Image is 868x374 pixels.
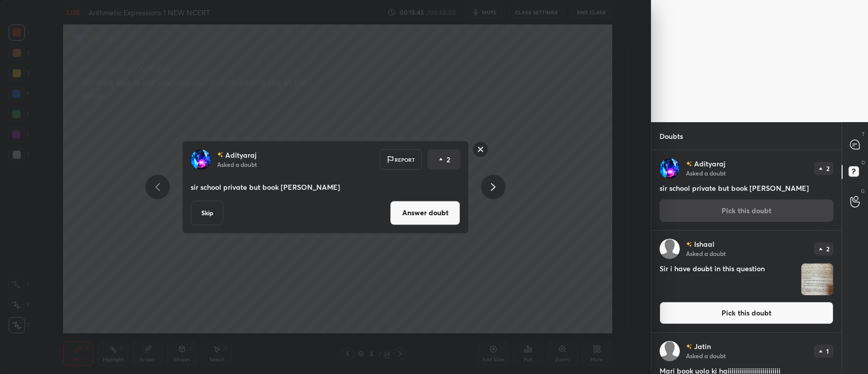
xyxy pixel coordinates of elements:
p: Adityaraj [694,160,725,168]
div: Report [380,149,422,169]
button: Answer doubt [390,200,460,225]
p: D [861,159,865,166]
button: Pick this doubt [660,302,833,324]
p: sir school private but book [PERSON_NAME] [191,182,460,192]
p: 2 [826,246,829,252]
h4: sir school private but book [PERSON_NAME] [660,183,833,193]
p: Asked a doubt [686,352,726,360]
img: no-rating-badge.077c3623.svg [217,152,223,158]
img: no-rating-badge.077c3623.svg [686,344,692,350]
img: c1222084872a4aae862ed764e2b0e9f2.jpg [191,149,211,169]
button: Skip [191,200,223,225]
p: Asked a doubt [217,160,257,168]
p: 2 [826,165,829,171]
p: 1 [827,348,829,354]
p: Asked a doubt [686,169,726,177]
img: c1222084872a4aae862ed764e2b0e9f2.jpg [660,158,680,179]
p: Jatin [694,342,711,351]
p: Adityaraj [225,151,256,159]
img: no-rating-badge.077c3623.svg [686,161,692,167]
p: Ishaal [694,240,714,248]
img: no-rating-badge.077c3623.svg [686,242,692,247]
p: Doubts [651,123,691,150]
p: T [862,130,865,138]
img: default.png [660,341,680,361]
p: G [861,187,865,195]
p: Asked a doubt [686,249,726,257]
h4: Sir i have doubt in this question [660,263,797,296]
p: 2 [446,154,450,164]
img: 1756722973BOBAXY.jpg [801,264,833,295]
div: grid [651,150,842,374]
img: default.png [660,239,680,259]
